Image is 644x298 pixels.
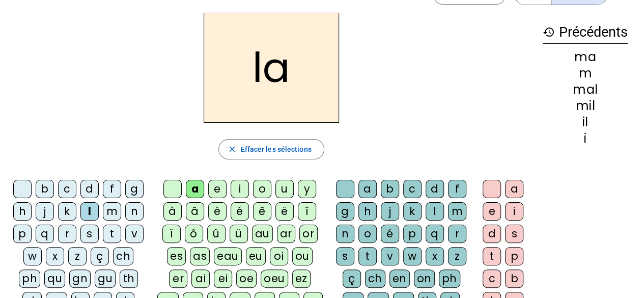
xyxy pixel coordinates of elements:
[44,269,65,288] div: qu
[125,202,144,221] div: n
[125,180,144,198] div: g
[23,247,42,265] div: w
[292,247,313,265] div: ou
[426,225,444,243] div: q
[230,225,248,243] div: ü
[253,180,271,198] div: o
[169,269,187,288] div: er
[543,84,628,96] div: mal
[299,225,318,243] div: or
[439,269,460,288] div: ph
[207,225,226,243] div: û
[292,269,311,288] div: ez
[58,202,76,221] div: k
[426,180,444,198] div: d
[214,269,232,288] div: ei
[69,269,91,288] div: gn
[336,202,354,221] div: g
[36,225,54,243] div: q
[13,202,32,221] div: h
[483,202,501,221] div: e
[448,180,466,198] div: f
[505,269,523,288] div: b
[543,100,628,112] div: mil
[167,247,186,265] div: es
[19,269,40,288] div: ph
[358,202,377,221] div: h
[252,225,273,243] div: au
[240,143,311,155] span: Effacer les sélections
[80,202,99,221] div: l
[227,145,236,154] mat-icon: close
[381,180,399,198] div: b
[298,202,316,221] div: î
[68,247,87,265] div: z
[414,269,435,288] div: on
[95,269,116,288] div: gu
[80,225,99,243] div: s
[483,269,501,288] div: c
[113,247,133,265] div: ch
[543,26,555,38] mat-icon: history
[336,247,354,265] div: s
[186,202,204,221] div: â
[505,225,523,243] div: s
[448,225,466,243] div: r
[190,247,210,265] div: as
[543,51,628,63] div: ma
[483,247,501,265] div: t
[403,225,422,243] div: p
[185,225,203,243] div: ô
[236,269,257,288] div: oe
[13,225,32,243] div: p
[403,180,422,198] div: c
[246,247,266,265] div: eu
[275,180,294,198] div: u
[403,247,422,265] div: w
[358,247,377,265] div: t
[36,180,54,198] div: b
[505,202,523,221] div: i
[543,116,628,128] div: il
[80,180,99,198] div: d
[231,180,249,198] div: i
[208,180,227,198] div: e
[261,269,288,288] div: oeu
[298,180,316,198] div: y
[103,225,121,243] div: t
[543,132,628,145] div: i
[191,269,210,288] div: ai
[381,247,399,265] div: v
[343,269,361,288] div: ç
[270,247,288,265] div: oi
[186,180,204,198] div: a
[483,225,501,243] div: d
[120,269,138,288] div: th
[91,247,109,265] div: ç
[218,139,324,159] button: Effacer les sélections
[448,202,466,221] div: m
[543,21,628,44] h3: Précédents
[103,180,121,198] div: f
[275,202,294,221] div: ë
[58,180,76,198] div: c
[204,13,339,123] h2: la
[163,202,182,221] div: à
[162,225,181,243] div: ï
[448,247,466,265] div: z
[36,202,54,221] div: j
[277,225,295,243] div: ar
[125,225,144,243] div: v
[231,202,249,221] div: é
[426,247,444,265] div: x
[505,247,523,265] div: p
[103,202,121,221] div: m
[214,247,242,265] div: eau
[505,180,523,198] div: a
[253,202,271,221] div: ê
[381,202,399,221] div: j
[381,225,399,243] div: é
[426,202,444,221] div: l
[358,180,377,198] div: a
[389,269,410,288] div: en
